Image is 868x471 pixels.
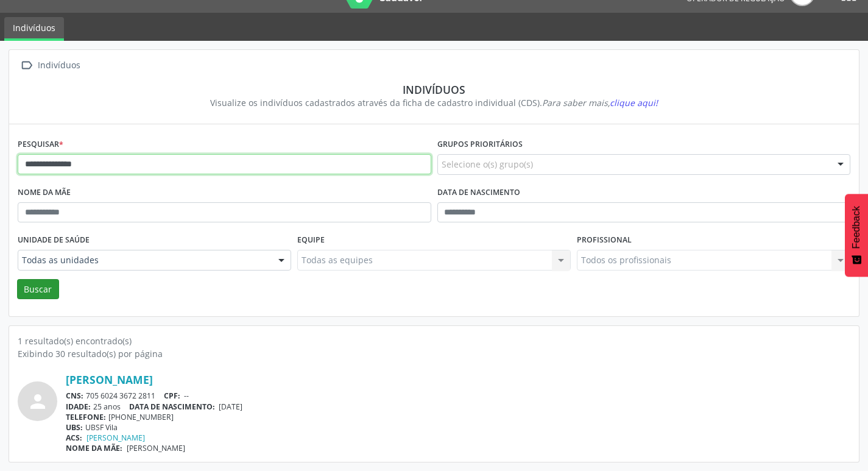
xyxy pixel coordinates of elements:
[610,97,658,108] span: clique aqui!
[18,57,35,74] i: 
[18,347,850,360] div: Exibindo 30 resultado(s) por página
[66,412,850,422] div: [PHONE_NUMBER]
[437,135,523,154] label: Grupos prioritários
[26,83,842,96] div: Indivíduos
[577,231,632,250] label: Profissional
[851,206,862,249] span: Feedback
[845,194,868,277] button: Feedback - Mostrar pesquisa
[22,254,266,266] span: Todas as unidades
[18,57,82,74] a:  Indivíduos
[66,422,83,433] span: UBS:
[18,183,71,202] label: Nome da mãe
[66,402,850,412] div: 25 anos
[164,391,180,401] span: CPF:
[27,391,49,413] i: person
[4,17,64,41] a: Indivíduos
[66,443,122,453] span: NOME DA MÃE:
[66,391,83,401] span: CNS:
[18,231,90,250] label: Unidade de saúde
[297,231,325,250] label: Equipe
[66,433,82,443] span: ACS:
[66,412,106,422] span: TELEFONE:
[129,402,215,412] span: DATA DE NASCIMENTO:
[35,57,82,74] div: Indivíduos
[18,335,850,347] div: 1 resultado(s) encontrado(s)
[184,391,189,401] span: --
[437,183,520,202] label: Data de nascimento
[219,402,242,412] span: [DATE]
[542,97,658,108] i: Para saber mais,
[26,96,842,109] div: Visualize os indivíduos cadastrados através da ficha de cadastro individual (CDS).
[18,135,63,154] label: Pesquisar
[66,391,850,401] div: 705 6024 3672 2811
[127,443,185,453] span: [PERSON_NAME]
[86,433,145,443] a: [PERSON_NAME]
[66,373,153,386] a: [PERSON_NAME]
[17,279,59,300] button: Buscar
[66,422,850,433] div: UBSF Vila
[442,158,533,171] span: Selecione o(s) grupo(s)
[66,402,91,412] span: IDADE:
